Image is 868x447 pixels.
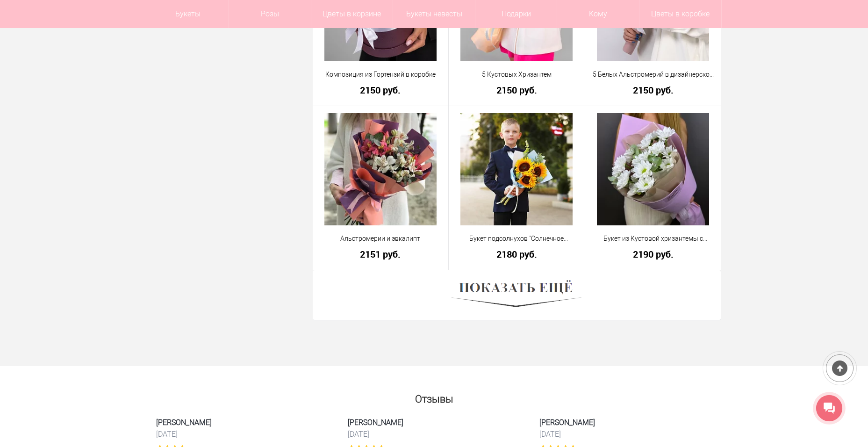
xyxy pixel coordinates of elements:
a: 2150 руб. [455,85,579,95]
a: 2151 руб. [319,249,443,259]
span: [PERSON_NAME] [348,417,521,428]
a: 5 Белых Альстромерий в дизайнерской упаковке [591,70,715,79]
a: 2150 руб. [591,85,715,95]
img: Букет из Кустовой хризантемы с Зеленью [597,113,709,225]
span: [PERSON_NAME] [156,417,329,428]
a: Показать ещё [452,291,581,298]
img: Показать ещё [452,277,581,313]
a: 2150 руб. [319,85,443,95]
span: [PERSON_NAME] [539,417,712,428]
img: Альстромерии и эвкалипт [324,113,437,225]
a: Букет подсолнухов "Солнечное настроение" [455,234,579,244]
a: 2190 руб. [591,249,715,259]
a: 5 Кустовых Хризантем [455,70,579,79]
time: [DATE] [539,429,712,439]
a: Букет из Кустовой хризантемы с [PERSON_NAME] [591,234,715,244]
time: [DATE] [348,429,521,439]
a: Альстромерии и эвкалипт [319,234,443,244]
a: 2180 руб. [455,249,579,259]
time: [DATE] [156,429,329,439]
h2: Отзывы [147,389,722,405]
img: Букет подсолнухов "Солнечное настроение" [460,113,573,225]
a: Композиция из Гортензий в коробке [319,70,443,79]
